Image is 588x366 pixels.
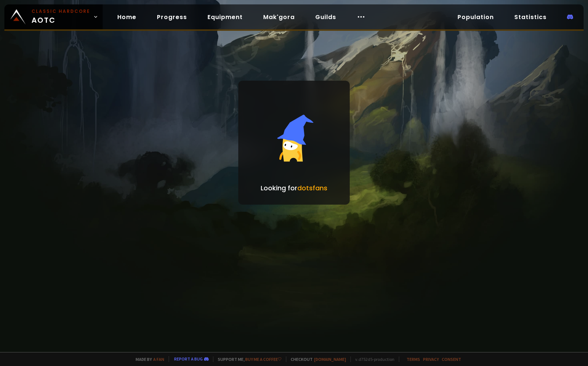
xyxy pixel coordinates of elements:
[153,356,164,362] a: a fan
[131,356,164,362] span: Made by
[286,356,346,362] span: Checkout
[442,356,461,362] a: Consent
[111,10,142,25] a: Home
[314,356,346,362] a: [DOMAIN_NAME]
[202,10,249,25] a: Equipment
[508,10,552,25] a: Statistics
[4,4,103,29] a: Classic HardcoreAOTC
[257,10,301,25] a: Mak'gora
[407,356,420,362] a: Terms
[213,356,282,362] span: Support me,
[423,356,439,362] a: Privacy
[297,183,327,193] span: dotsfans
[174,356,203,362] a: Report a bug
[151,10,193,25] a: Progress
[245,356,282,362] a: Buy me a coffee
[350,356,394,362] span: v. d752d5 - production
[261,183,327,193] p: Looking for
[32,8,90,26] span: AOTC
[309,10,342,25] a: Guilds
[32,8,90,15] small: Classic Hardcore
[452,10,500,25] a: Population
